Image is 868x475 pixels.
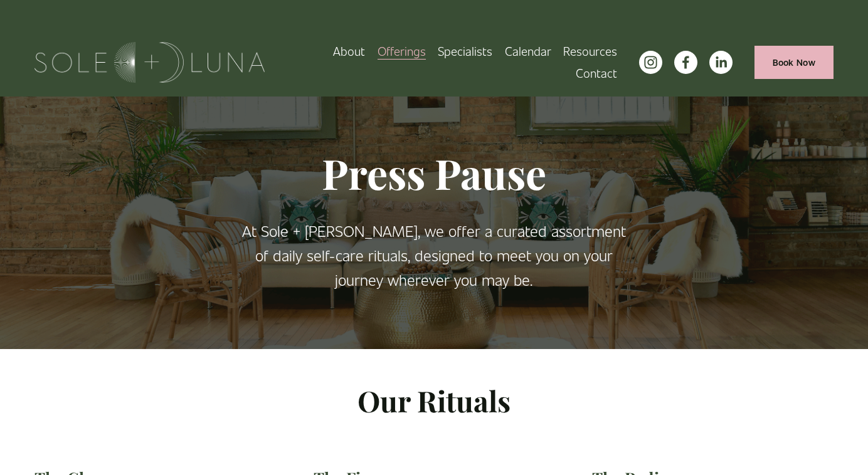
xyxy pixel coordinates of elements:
[235,219,634,292] p: At Sole + [PERSON_NAME], we offer a curated assortment of daily self-care rituals, designed to me...
[378,41,426,61] span: Offerings
[639,51,662,74] a: instagram-unauth
[709,51,733,74] a: LinkedIn
[674,51,697,74] a: facebook-unauth
[34,42,265,83] img: Sole + Luna
[754,46,834,79] a: Book Now
[563,40,617,62] a: folder dropdown
[438,40,492,62] a: Specialists
[378,40,426,62] a: folder dropdown
[235,148,634,199] h1: Press Pause
[563,41,617,61] span: Resources
[576,62,617,84] a: Contact
[34,378,833,424] p: Our Rituals
[505,40,551,62] a: Calendar
[333,40,365,62] a: About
